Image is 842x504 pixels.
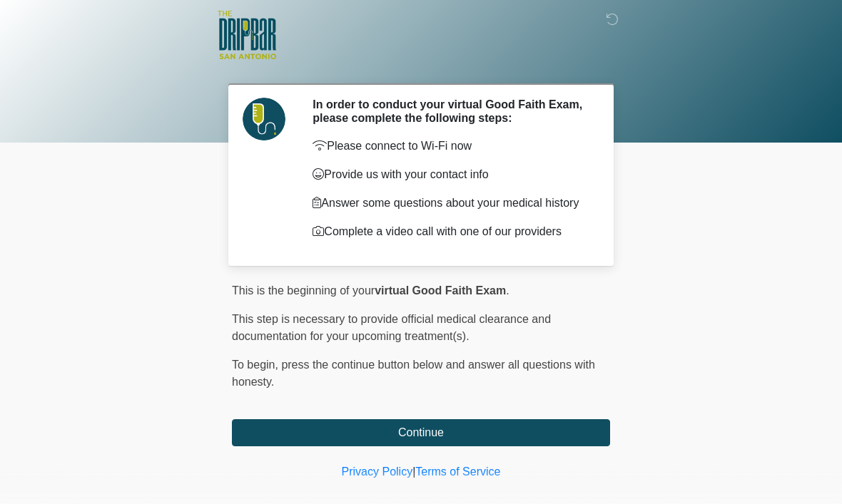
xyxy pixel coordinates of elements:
[313,98,589,125] h2: In order to conduct your virtual Good Faith Exam, please complete the following steps:
[232,419,610,446] button: Continue
[232,284,375,297] span: This is the beginning of your
[506,284,509,297] span: .
[342,466,413,478] a: Privacy Policy
[412,466,415,478] a: |
[232,313,551,342] span: This step is necessary to provide official medical clearance and documentation for your upcoming ...
[313,166,589,183] p: Provide us with your contact info
[313,223,589,240] p: Complete a video call with one of our providers
[232,359,595,388] span: press the continue button below and answer all questions with honesty.
[375,284,506,297] strong: virtual Good Faith Exam
[243,98,285,140] img: Agent Avatar
[415,466,500,478] a: Terms of Service
[232,359,281,371] span: To begin,
[313,195,589,212] p: Answer some questions about your medical history
[218,11,276,61] img: The DRIPBaR - San Antonio Fossil Creek Logo
[313,138,589,155] p: Please connect to Wi-Fi now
